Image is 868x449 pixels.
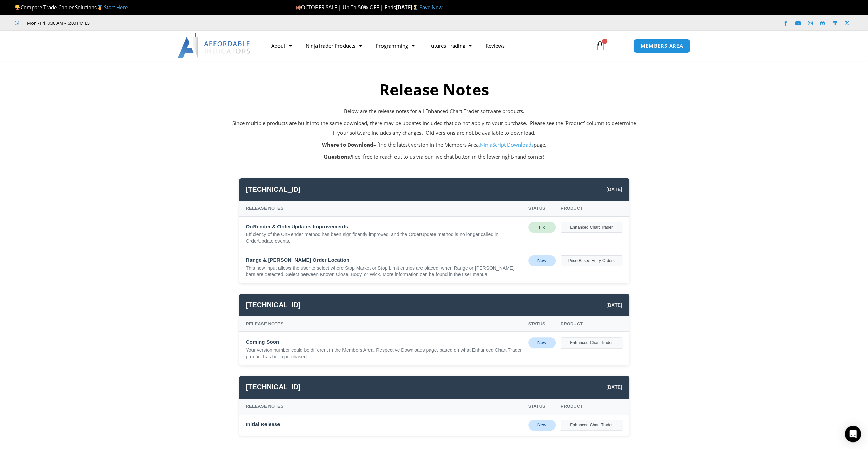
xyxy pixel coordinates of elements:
[232,119,636,138] p: Since multiple products are built into the same download, there may be updates included that do n...
[561,204,622,213] div: Product
[561,402,622,410] div: Product
[178,33,251,58] img: LogoAI | Affordable Indicators – NinjaTrader
[264,38,587,54] nav: Menu
[15,4,128,11] span: Compare Trade Copier Solutions
[528,337,556,348] div: New
[606,185,622,194] span: [DATE]
[845,426,861,442] div: Open Intercom Messenger
[606,301,622,310] span: [DATE]
[232,140,636,150] p: – find the latest version in the Members Area, page.
[561,222,622,233] div: Enhanced Chart Trader
[246,231,523,245] div: Efficiency of the OnRender method has been significantly improved, and the OrderUpdate method is ...
[322,141,373,148] strong: Where to Download
[246,337,523,347] div: Coming Soon
[528,402,556,410] div: Status
[606,383,622,392] span: [DATE]
[246,204,523,213] div: Release Notes
[299,38,369,54] a: NinjaTrader Products
[232,107,636,116] p: Below are the release notes for all Enhanced Chart Trader software products.
[480,141,534,148] a: NinjaScript Downloads
[528,420,556,431] div: New
[246,420,523,429] div: Initial Release
[528,222,556,233] div: Fix
[246,381,301,393] span: [TECHNICAL_ID]
[561,420,622,431] div: Enhanced Chart Trader
[413,5,418,10] img: ⌛
[296,5,301,10] img: 🍂
[25,19,92,27] span: Mon - Fri: 8:00 AM – 6:00 PM EST
[295,4,396,11] span: OCTOBER SALE | Up To 50% OFF | Ends
[561,320,622,328] div: Product
[232,152,636,162] p: Feel free to reach out to us via our live chat button in the lower right-hand corner!
[602,39,607,44] span: 3
[419,4,443,11] a: Save Now
[479,38,511,54] a: Reviews
[396,4,419,11] strong: [DATE]
[232,80,636,100] h2: Release Notes
[102,19,204,26] iframe: Customer reviews powered by Trustpilot
[104,4,128,11] a: Start Here
[561,337,622,348] div: Enhanced Chart Trader
[246,320,523,328] div: Release Notes
[633,39,690,53] a: MEMBERS AREA
[561,255,622,266] div: Price Based Entry Orders
[246,265,523,278] div: This new input allows the user to select where Stop Market or Stop Limit entries are placed, when...
[324,153,352,160] strong: Questions?
[640,43,683,49] span: MEMBERS AREA
[246,183,301,196] span: [TECHNICAL_ID]
[246,347,523,360] div: Your version number could be different in the Members Area. Respective Downloads page, based on w...
[246,255,523,265] div: Range & [PERSON_NAME] Order Location
[528,320,556,328] div: Status
[246,299,301,311] span: [TECHNICAL_ID]
[528,255,556,266] div: New
[264,38,299,54] a: About
[528,204,556,213] div: Status
[422,38,479,54] a: Futures Trading
[369,38,422,54] a: Programming
[15,5,20,10] img: 🏆
[246,402,523,410] div: Release Notes
[246,222,523,231] div: OnRender & OrderUpdates Improvements
[585,36,615,56] a: 3
[97,5,102,10] img: 🥇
